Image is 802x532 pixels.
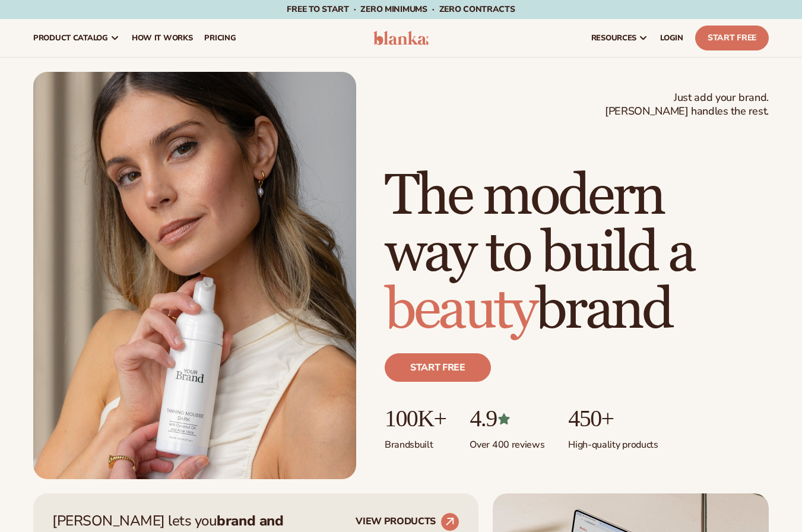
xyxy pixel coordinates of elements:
span: product catalog [33,33,108,43]
a: pricing [198,19,242,57]
span: pricing [204,33,236,43]
a: Start Free [695,26,769,50]
a: product catalog [27,19,126,57]
span: Free to start · ZERO minimums · ZERO contracts [287,4,515,15]
a: resources [585,19,654,57]
p: 100K+ [385,406,446,432]
span: How It Works [132,33,193,43]
img: logo [373,31,429,45]
p: Brands built [385,432,446,451]
h1: The modern way to build a brand [385,168,769,339]
p: Over 400 reviews [470,432,544,451]
img: Female holding tanning mousse. [33,72,356,479]
span: LOGIN [660,33,683,43]
p: 4.9 [470,406,544,432]
a: VIEW PRODUCTS [356,512,459,531]
a: LOGIN [654,19,689,57]
a: Start free [385,353,491,382]
span: resources [591,33,636,43]
p: 450+ [568,406,658,432]
p: High-quality products [568,432,658,451]
a: How It Works [126,19,199,57]
span: beauty [385,275,535,345]
span: Just add your brand. [PERSON_NAME] handles the rest. [605,91,769,119]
